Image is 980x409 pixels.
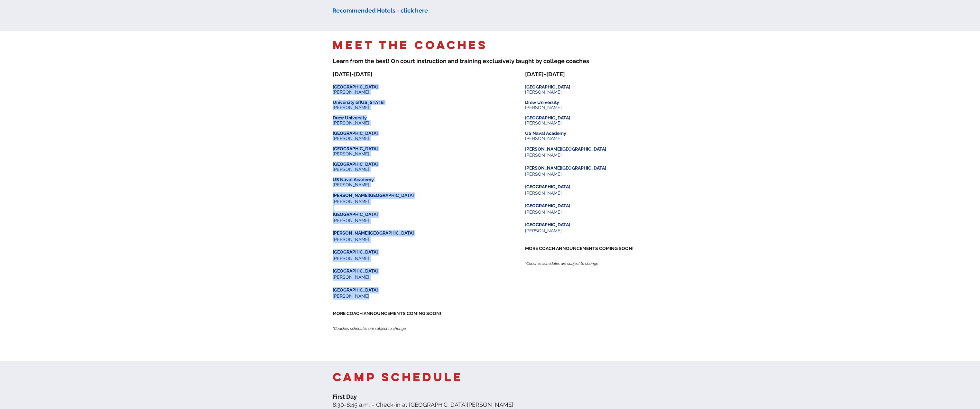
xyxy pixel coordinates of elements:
span: [PERSON_NAME] [525,153,562,158]
span: [GEOGRAPHIC_DATA] [525,184,570,189]
span: [GEOGRAPHIC_DATA] [333,287,378,293]
span: [GEOGRAPHIC_DATA] [525,203,570,208]
span: [PERSON_NAME] [525,89,562,95]
span: Meet the Coaches [333,38,487,52]
span: US Naval Academy [525,131,566,136]
span: [PERSON_NAME] [333,199,369,204]
span: [GEOGRAPHIC_DATA] [333,268,378,274]
span: MORE COACH ANNOUNCEMENTS COMING SOON! [525,246,633,251]
span: of [356,100,360,105]
span: [PERSON_NAME] [525,105,562,110]
span: 8:30-8:45 a.m. – Check-in at [GEOGRAPHIC_DATA][PERSON_NAME] [333,401,513,408]
span: [PERSON_NAME] [333,274,369,280]
span: [GEOGRAPHIC_DATA] [333,162,378,167]
span: [PERSON_NAME]​ [333,136,369,141]
span: [PERSON_NAME] [333,182,369,187]
span: [PERSON_NAME][GEOGRAPHIC_DATA] [525,165,606,171]
span: ​ [525,100,559,105]
span: [PERSON_NAME] [333,151,369,156]
a: Recommended Hotels - click here [332,7,428,14]
p: AN [525,256,648,261]
span: US Naval Academy [333,177,374,182]
span: [PERSON_NAME] [333,218,369,223]
span: [GEOGRAPHIC_DATA] [333,131,378,136]
span: [GEOGRAPHIC_DATA] [333,212,378,217]
span: [PERSON_NAME][GEOGRAPHIC_DATA] [333,193,414,198]
span: [PERSON_NAME] [333,256,369,261]
span: [PERSON_NAME] [333,120,369,125]
span: MORE COACH ANNOUNCEMENTS COMING SOON! [333,311,441,316]
span: Drew University [525,100,559,105]
span: [PERSON_NAME] [333,237,369,242]
span: Drew University [333,115,367,120]
p: AN [333,321,455,326]
span: [US_STATE] [360,100,384,105]
span: [GEOGRAPHIC_DATA] [525,222,570,227]
span: [PERSON_NAME] [525,228,562,233]
span: [DATE]-[DATE] [333,71,373,78]
span: [PERSON_NAME] [525,191,562,196]
span: University [333,100,355,105]
span: ​ [333,115,367,120]
span: Learn from the best! On court instruction and training e [333,58,486,64]
span: [PERSON_NAME] [525,209,562,215]
span: [PERSON_NAME] [525,136,562,141]
span: [PERSON_NAME] [333,293,369,299]
span: [PERSON_NAME] [333,105,369,110]
span: [PERSON_NAME] [333,167,369,172]
span: [DATE]-[DATE] [525,71,565,78]
span: [PERSON_NAME] [333,89,369,95]
span: Camp Schedule [333,370,463,385]
span: [PERSON_NAME] [525,172,562,177]
span: [GEOGRAPHIC_DATA] [333,84,378,89]
span: [GEOGRAPHIC_DATA] [333,146,378,151]
span: *Coaches schedules are subject to change [333,326,406,331]
span: [GEOGRAPHIC_DATA] [525,115,570,120]
span: [PERSON_NAME][GEOGRAPHIC_DATA] [525,146,606,152]
span: [PERSON_NAME]​ [525,120,562,125]
span: xclusively taught by college coaches [486,58,589,64]
span: [GEOGRAPHIC_DATA] [333,249,378,255]
span: [PERSON_NAME][GEOGRAPHIC_DATA] [333,230,414,236]
span: *Coaches schedules are subject to change [525,261,598,266]
span: First Day [333,393,357,400]
span: [GEOGRAPHIC_DATA] [525,84,570,89]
